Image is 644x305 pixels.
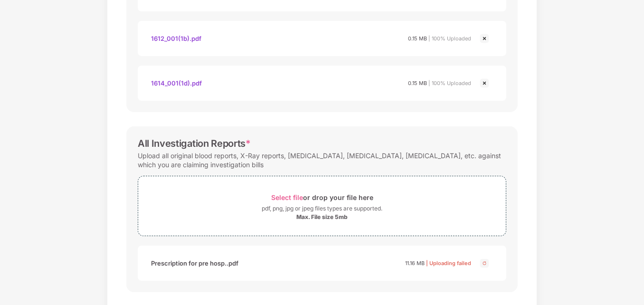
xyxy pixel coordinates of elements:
[408,80,427,86] span: 0.15 MB
[479,77,490,89] img: svg+xml;base64,PHN2ZyBpZD0iQ3Jvc3MtMjR4MjQiIHhtbG5zPSJodHRwOi8vd3d3LnczLm9yZy8yMDAwL3N2ZyIgd2lkdG...
[428,35,471,42] span: | 100% Uploaded
[262,204,382,213] div: pdf, png, jpg or jpeg files types are supported.
[479,257,490,269] img: svg+xml;base64,PHN2ZyBpZD0iQ3Jvc3MtMjR4MjQiIHhtbG5zPSJodHRwOi8vd3d3LnczLm9yZy8yMDAwL3N2ZyIgd2lkdG...
[151,75,202,91] div: 1614_001(1d).pdf
[151,255,238,271] div: Prescription for pre hosp..pdf
[138,149,506,171] div: Upload all original blood reports, X-Ray reports, [MEDICAL_DATA], [MEDICAL_DATA], [MEDICAL_DATA],...
[271,191,373,204] div: or drop your file here
[296,213,348,221] div: Max. File size 5mb
[405,260,425,267] span: 11.16 MB
[428,80,471,86] span: | 100% Uploaded
[151,30,201,47] div: 1612_001(1b).pdf
[138,138,251,149] div: All Investigation Reports
[426,260,471,267] span: | Uploading failed
[271,193,303,201] span: Select file
[408,35,427,42] span: 0.15 MB
[479,33,490,44] img: svg+xml;base64,PHN2ZyBpZD0iQ3Jvc3MtMjR4MjQiIHhtbG5zPSJodHRwOi8vd3d3LnczLm9yZy8yMDAwL3N2ZyIgd2lkdG...
[138,183,506,229] span: Select fileor drop your file herepdf, png, jpg or jpeg files types are supported.Max. File size 5mb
